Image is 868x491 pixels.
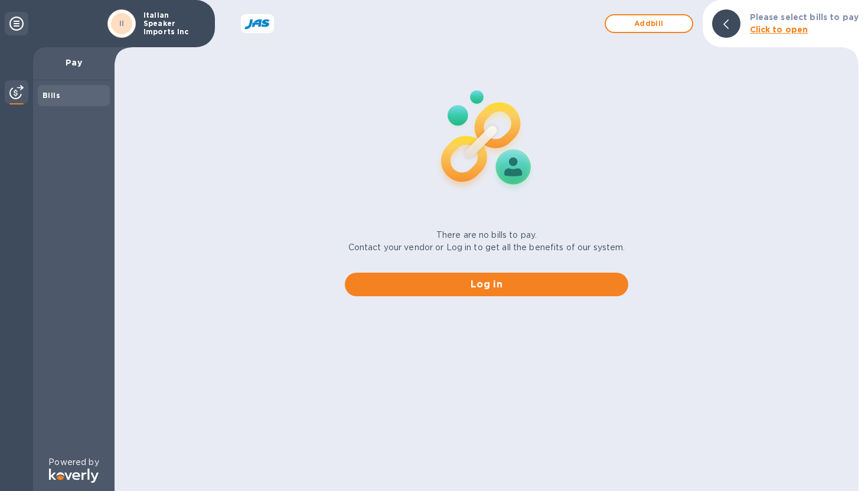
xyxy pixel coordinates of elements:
span: Log in [354,277,619,292]
p: Italian Speaker Imports Inc [143,11,203,36]
img: Logo [49,469,99,483]
p: Pay [43,57,105,68]
button: Log in [345,273,628,296]
p: Powered by [48,456,99,469]
span: Add bill [615,17,683,31]
b: Please select bills to pay [750,12,859,22]
b: II [119,19,125,28]
p: There are no bills to pay. Contact your vendor or Log in to get all the benefits of our system. [348,229,625,254]
b: Click to open [750,25,808,34]
button: Addbill [605,14,693,33]
b: Bills [43,91,60,100]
